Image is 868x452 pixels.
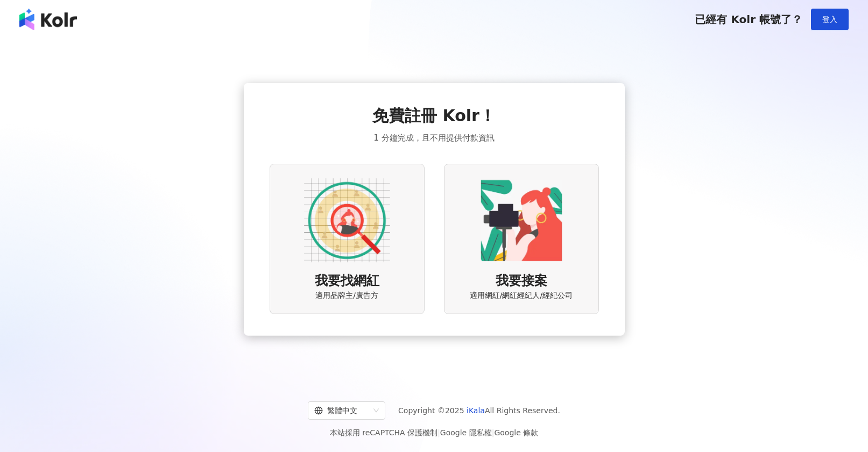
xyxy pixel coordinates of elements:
[372,105,496,127] span: 免費註冊 Kolr！
[315,272,379,290] span: 我要找網紅
[494,428,538,437] a: Google 條款
[695,13,802,26] span: 已經有 Kolr 帳號了？
[496,272,547,290] span: 我要接案
[304,177,390,263] img: AD identity option
[440,428,492,437] a: Google 隱私權
[467,406,485,415] a: iKala
[492,428,495,437] span: |
[470,290,573,301] span: 適用網紅/網紅經紀人/經紀公司
[822,15,837,24] span: 登入
[437,428,440,437] span: |
[398,404,560,417] span: Copyright © 2025 All Rights Reserved.
[314,402,369,419] div: 繁體中文
[315,290,378,301] span: 適用品牌主/廣告方
[373,131,494,144] span: 1 分鐘完成，且不用提供付款資訊
[478,177,564,263] img: KOL identity option
[330,426,538,439] span: 本站採用 reCAPTCHA 保護機制
[811,9,849,30] button: 登入
[19,9,77,30] img: logo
